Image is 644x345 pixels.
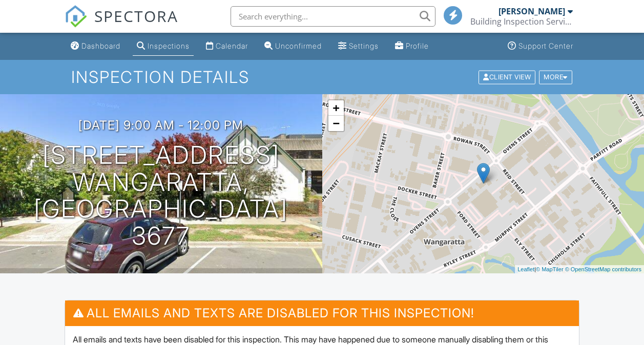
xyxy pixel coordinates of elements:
[515,265,644,274] div: |
[518,41,573,50] div: Support Center
[334,37,383,56] a: Settings
[565,266,641,272] a: © OpenStreetMap contributors
[65,300,579,326] h3: All emails and texts are disabled for this inspection!
[539,70,572,84] div: More
[67,37,124,56] a: Dashboard
[504,37,577,56] a: Support Center
[328,116,344,131] a: Zoom out
[78,118,243,132] h3: [DATE] 9:00 am - 12:00 pm
[479,70,535,84] div: Client View
[349,41,379,50] div: Settings
[328,100,344,116] a: Zoom in
[498,6,565,16] div: [PERSON_NAME]
[477,73,538,80] a: Client View
[275,41,322,50] div: Unconfirmed
[391,37,433,56] a: Profile
[231,6,435,27] input: Search everything...
[94,5,178,27] span: SPECTORA
[406,41,429,50] div: Profile
[16,142,306,250] h1: [STREET_ADDRESS] Wangaratta, [GEOGRAPHIC_DATA] 3677
[216,41,248,50] div: Calendar
[133,37,194,56] a: Inspections
[81,41,120,50] div: Dashboard
[536,266,564,272] a: © MapTiler
[470,16,573,27] div: Building Inspection Services
[260,37,326,56] a: Unconfirmed
[65,14,178,35] a: SPECTORA
[517,266,534,272] a: Leaflet
[71,68,573,86] h1: Inspection Details
[202,37,252,56] a: Calendar
[65,5,87,28] img: The Best Home Inspection Software - Spectora
[148,41,190,50] div: Inspections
